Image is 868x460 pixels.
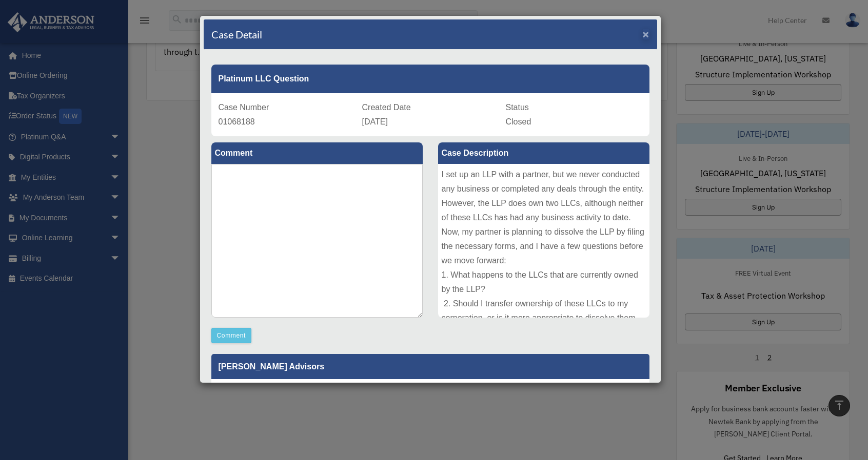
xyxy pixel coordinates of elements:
[219,117,255,126] span: 01068188
[438,142,649,164] label: Case Description
[211,328,252,343] button: Comment
[219,103,269,112] span: Case Number
[211,354,649,379] p: [PERSON_NAME] Advisors
[211,65,649,93] div: Platinum LLC Question
[362,103,411,112] span: Created Date
[506,117,531,126] span: Closed
[362,117,388,126] span: [DATE]
[211,27,262,41] h4: Case Detail
[643,29,649,39] button: Close
[506,103,529,112] span: Status
[438,164,649,318] div: I set up an LLP with a partner, but we never conducted any business or completed any deals throug...
[211,142,423,164] label: Comment
[643,28,649,40] span: ×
